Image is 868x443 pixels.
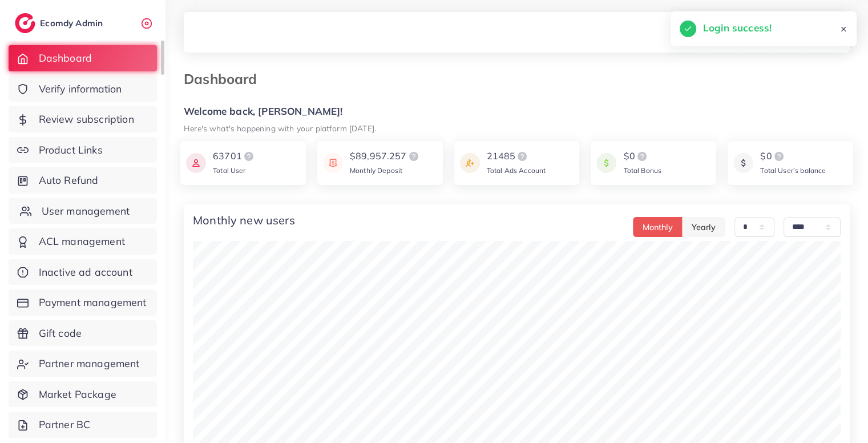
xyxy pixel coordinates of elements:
[39,143,103,158] span: Product Links
[39,112,134,127] span: Review subscription
[242,150,256,163] img: logo
[9,320,157,347] a: Gift code
[515,150,529,163] img: logo
[760,166,826,175] span: Total User’s balance
[623,150,661,163] div: $0
[39,51,92,66] span: Dashboard
[760,150,826,163] div: $0
[9,137,157,163] a: Product Links
[9,412,157,438] a: Partner BC
[39,326,82,341] span: Gift code
[186,150,206,176] img: icon payment
[633,217,683,237] button: Monthly
[213,150,256,163] div: 63701
[323,150,343,176] img: icon payment
[39,417,91,432] span: Partner BC
[9,167,157,194] a: Auto Refund
[39,295,147,310] span: Payment management
[184,123,376,133] small: Here's what's happening with your platform [DATE].
[40,18,106,29] h2: Ecomdy Admin
[184,106,850,118] h5: Welcome back, [PERSON_NAME]!
[9,289,157,316] a: Payment management
[9,351,157,377] a: Partner management
[733,150,753,176] img: icon payment
[9,106,157,132] a: Review subscription
[350,166,402,175] span: Monthly Deposit
[596,150,616,176] img: icon payment
[407,150,421,163] img: logo
[15,13,106,33] a: logoEcomdy Admin
[9,198,157,224] a: User management
[15,13,35,33] img: logo
[9,45,157,71] a: Dashboard
[487,166,546,175] span: Total Ads Account
[635,150,649,163] img: logo
[460,150,480,176] img: icon payment
[772,150,786,163] img: logo
[9,381,157,408] a: Market Package
[39,387,116,402] span: Market Package
[39,265,132,280] span: Inactive ad account
[487,150,546,163] div: 21485
[39,173,99,188] span: Auto Refund
[39,234,125,249] span: ACL management
[9,228,157,255] a: ACL management
[682,217,725,237] button: Yearly
[350,150,421,163] div: $89,957.257
[184,71,266,87] h3: Dashboard
[9,76,157,102] a: Verify information
[703,21,772,35] h5: Login success!
[623,166,661,175] span: Total Bonus
[213,166,246,175] span: Total User
[39,82,122,96] span: Verify information
[42,204,130,219] span: User management
[9,259,157,285] a: Inactive ad account
[193,214,295,227] h4: Monthly new users
[39,356,140,371] span: Partner management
